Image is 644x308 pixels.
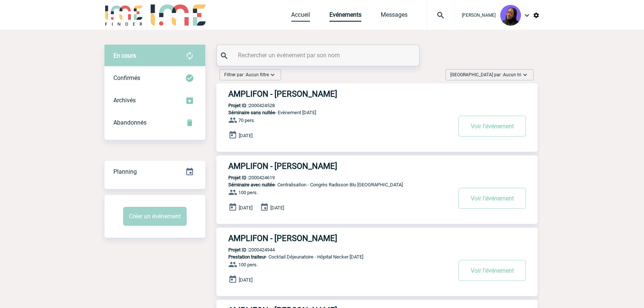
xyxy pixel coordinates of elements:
span: Séminaire avec nuitée [228,182,275,187]
b: Projet ID : [228,175,249,180]
span: [GEOGRAPHIC_DATA] par : [450,71,521,78]
p: 2000424619 [216,175,275,180]
p: 2000424944 [216,247,275,253]
b: Projet ID : [228,103,249,108]
button: Voir l'événement [458,188,526,209]
p: - Cocktail Déjeunatoire - Hôpital Necker [DATE] [216,254,451,260]
a: Accueil [291,11,310,22]
h3: AMPLIFON - [PERSON_NAME] [228,89,451,99]
span: Archivés [113,97,136,104]
span: Aucun filtre [246,72,269,77]
span: 70 pers. [238,118,255,123]
span: Prestation traiteur [228,254,266,260]
div: Retrouvez ici tous les événements que vous avez décidé d'archiver [104,89,205,112]
span: [DATE] [239,205,252,211]
span: Aucun tri [503,72,521,77]
button: Créer un événement [123,207,187,226]
a: Planning [104,160,205,182]
p: 2000424528 [216,103,275,108]
a: Messages [381,11,408,22]
img: IME-Finder [104,4,143,26]
span: Séminaire sans nuitée [228,110,275,115]
p: - Centralisation - Congrès Radisson Blu [GEOGRAPHIC_DATA] [216,182,451,187]
a: AMPLIFON - [PERSON_NAME] [216,161,538,171]
b: Projet ID : [228,247,249,253]
div: Retrouvez ici tous vos évènements avant confirmation [104,45,205,67]
span: 100 pers. [238,262,258,267]
span: 100 pers. [238,190,258,195]
span: Planning [113,168,137,175]
img: 131349-0.png [500,5,521,26]
span: [DATE] [239,133,252,138]
span: Filtrer par : [224,71,269,78]
input: Rechercher un événement par son nom [236,50,402,61]
span: En cours [113,52,136,59]
span: [DATE] [270,205,284,211]
h3: AMPLIFON - [PERSON_NAME] [228,234,451,243]
span: Abandonnés [113,119,146,126]
span: [PERSON_NAME] [462,13,496,18]
button: Voir l'événement [458,260,526,281]
span: [DATE] [239,277,252,283]
div: Retrouvez ici tous vos événements organisés par date et état d'avancement [104,161,205,183]
a: AMPLIFON - [PERSON_NAME] [216,234,538,243]
h3: AMPLIFON - [PERSON_NAME] [228,161,451,171]
img: baseline_expand_more_white_24dp-b.png [269,71,276,78]
span: Confirmés [113,74,140,81]
a: AMPLIFON - [PERSON_NAME] [216,89,538,99]
button: Voir l'événement [458,116,526,137]
img: baseline_expand_more_white_24dp-b.png [521,71,529,78]
div: Retrouvez ici tous vos événements annulés [104,112,205,134]
a: Evénements [329,11,361,22]
p: - Evénement [DATE] [216,110,451,115]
